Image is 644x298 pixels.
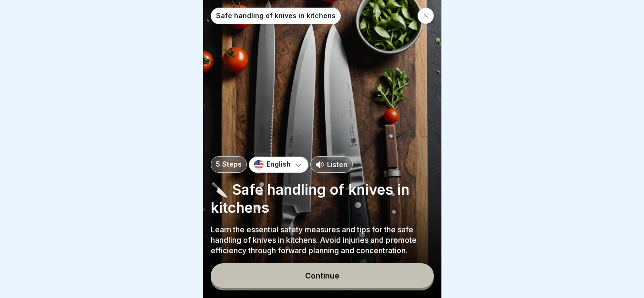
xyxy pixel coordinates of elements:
[211,180,434,217] p: 🔪 Safe handling of knives in kitchens
[266,160,291,169] p: English
[327,159,348,169] p: Listen
[216,12,336,20] p: Safe handling of knives in kitchens
[216,160,242,169] p: 5 Steps
[254,160,264,169] img: us.svg
[211,224,434,256] p: Learn the essential safety measures and tips for the safe handling of knives in kitchens. Avoid i...
[305,271,339,280] div: Continue
[211,263,434,288] button: Continue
